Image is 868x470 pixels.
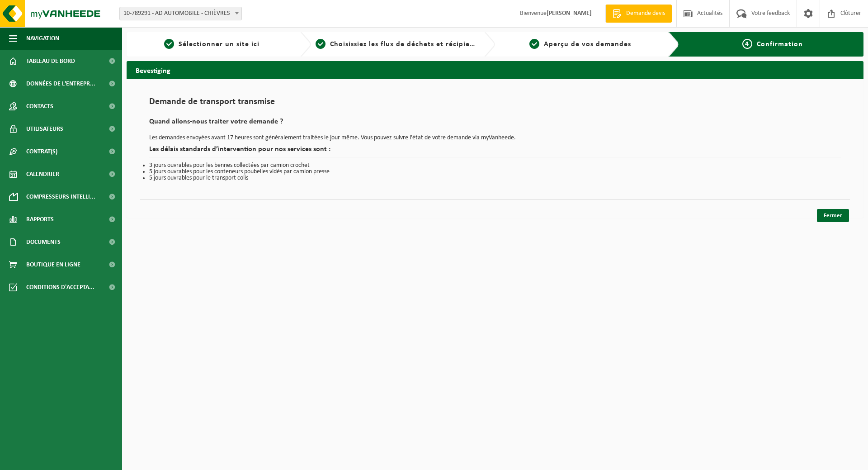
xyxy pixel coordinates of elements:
[26,50,75,72] span: Tableau de bord
[316,39,477,50] a: 2Choisissiez les flux de déchets et récipients
[26,140,57,163] span: Contrat(s)
[149,175,841,181] li: 5 jours ouvrables pour le transport colis
[179,41,259,48] span: Sélectionner un site ici
[26,118,63,140] span: Utilisateurs
[547,10,592,17] strong: [PERSON_NAME]
[149,118,841,130] h2: Quand allons-nous traiter votre demande ?
[26,185,95,208] span: Compresseurs intelli...
[164,39,174,49] span: 1
[149,162,841,169] li: 3 jours ouvrables pour les bennes collectées par camion crochet
[26,72,95,95] span: Données de l'entrepr...
[544,41,631,48] span: Aperçu de vos demandes
[26,231,61,253] span: Documents
[26,95,53,118] span: Contacts
[26,276,94,299] span: Conditions d'accepta...
[26,27,59,50] span: Navigation
[26,253,80,276] span: Boutique en ligne
[149,97,841,111] h1: Demande de transport transmise
[127,61,863,79] h2: Bevestiging
[316,39,325,49] span: 2
[26,163,59,185] span: Calendrier
[149,169,841,175] li: 5 jours ouvrables pour les conteneurs poubelles vidés par camion presse
[817,209,849,222] a: Fermer
[529,39,539,49] span: 3
[131,39,293,50] a: 1Sélectionner un site ici
[605,5,672,23] a: Demande devis
[500,39,661,50] a: 3Aperçu de vos demandes
[624,9,667,18] span: Demande devis
[149,135,841,141] p: Les demandes envoyées avant 17 heures sont généralement traitées le jour même. Vous pouvez suivre...
[330,41,481,48] span: Choisissiez les flux de déchets et récipients
[26,208,54,231] span: Rapports
[149,146,841,158] h2: Les délais standards d’intervention pour nos services sont :
[757,41,803,48] span: Confirmation
[119,7,242,20] span: 10-789291 - AD AUTOMOBILE - CHIÈVRES
[742,39,752,49] span: 4
[120,7,241,20] span: 10-789291 - AD AUTOMOBILE - CHIÈVRES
